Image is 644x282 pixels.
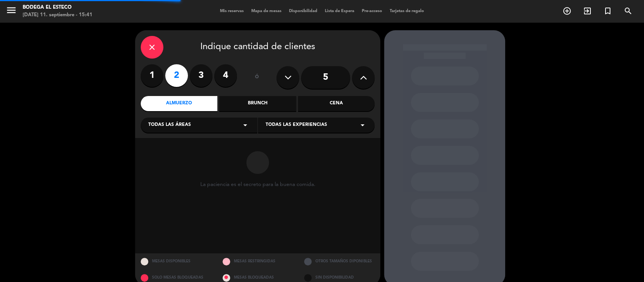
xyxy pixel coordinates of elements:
[219,96,296,111] div: Brunch
[216,9,247,13] span: Mis reservas
[217,253,299,270] div: MESAS RESTRINGIDAS
[190,64,212,87] label: 3
[165,64,188,87] label: 2
[23,4,92,11] div: Bodega El Esteco
[148,43,157,52] i: close
[583,6,592,15] i: exit_to_app
[298,253,380,270] div: OTROS TAMAÑOS DIPONIBLES
[141,64,163,87] label: 1
[214,64,237,87] label: 4
[247,9,285,13] span: Mapa de mesas
[603,6,612,15] i: turned_in_not
[200,181,315,188] div: La paciencia es el secreto para la buena comida.
[148,121,191,129] span: Todas las áreas
[563,6,572,15] i: add_circle_outline
[6,5,17,16] i: menu
[386,9,428,13] span: Tarjetas de regalo
[135,253,217,270] div: MESAS DISPONIBLES
[321,9,358,13] span: Lista de Espera
[6,5,17,19] button: menu
[23,11,92,19] div: [DATE] 11. septiembre - 15:41
[141,96,217,111] div: Almuerzo
[266,121,327,129] span: Todas las experiencias
[298,96,375,111] div: Cena
[358,121,367,130] i: arrow_drop_down
[141,36,375,59] div: Indique cantidad de clientes
[624,6,633,15] i: search
[285,9,321,13] span: Disponibilidad
[244,64,269,91] div: ó
[241,121,250,130] i: arrow_drop_down
[358,9,386,13] span: Pre-acceso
